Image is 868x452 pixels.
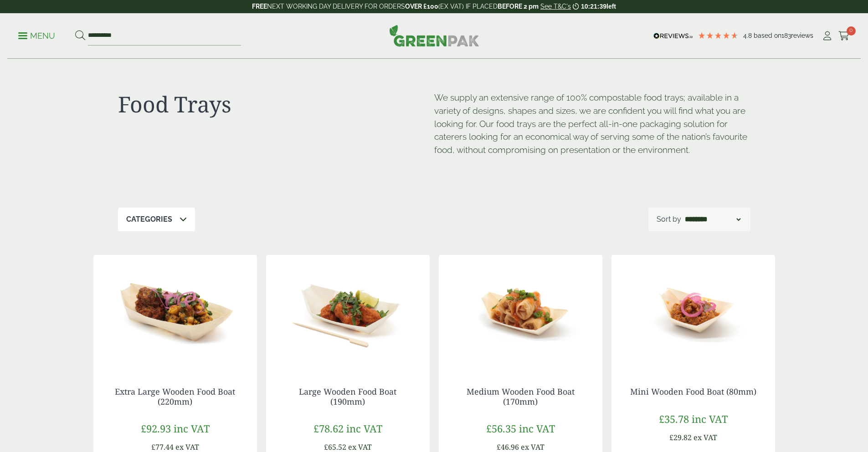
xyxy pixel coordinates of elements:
a: Large Wooden Food Boat (190mm) [299,386,396,407]
span: 10:21:39 [581,3,606,10]
a: 0 [838,29,850,43]
a: See T&C's [540,3,571,10]
img: GreenPak Supplies [389,25,479,46]
p: Sort by [657,214,681,225]
span: ex VAT [348,442,372,452]
a: Medium Wooden Food Boat (170mm) [467,386,575,407]
span: 4.8 [743,32,754,39]
span: £65.52 [324,442,346,452]
span: ex VAT [521,442,544,452]
a: Menu [18,30,55,40]
span: ex VAT [175,442,199,452]
a: Extra Large Wooden Food Boat (220mm) [115,386,235,407]
span: 183 [781,32,791,39]
img: Medium Wooden Boat 170mm with food contents V2 2920004AC 1 [439,255,602,369]
span: inc VAT [692,412,728,426]
span: £56.35 [486,422,516,435]
h1: Food Trays [118,91,434,117]
span: inc VAT [346,422,382,435]
strong: FREE [252,3,267,10]
div: 4.79 Stars [698,31,739,40]
i: My Account [822,31,833,41]
img: Large Wooden Boat 190mm with food contents 2920004AD [266,255,430,369]
p: Menu [18,30,55,41]
img: REVIEWS.io [653,33,693,39]
i: Cart [838,31,850,41]
a: Mini Wooden Food Boat (80mm) [630,386,756,397]
span: £78.62 [313,422,344,435]
span: reviews [791,32,813,39]
select: Shop order [683,214,742,225]
span: £29.82 [669,432,692,442]
span: 0 [847,26,856,36]
span: £77.44 [151,442,174,452]
strong: BEFORE 2 pm [498,3,539,10]
span: ex VAT [693,432,717,442]
span: £35.78 [659,412,689,426]
p: We supply an extensive range of 100% compostable food trays; available in a variety of designs, s... [434,91,750,157]
strong: OVER £100 [405,3,438,10]
span: inc VAT [174,422,210,435]
span: Based on [754,32,781,39]
img: Mini Wooden Boat 80mm with food contents 2920004AA [611,255,775,369]
span: £46.96 [497,442,519,452]
img: Extra Large Wooden Boat 220mm with food contents V2 2920004AE [93,255,257,369]
span: left [606,3,616,10]
p: Categories [126,214,172,225]
span: inc VAT [519,422,555,435]
span: £92.93 [141,422,171,435]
